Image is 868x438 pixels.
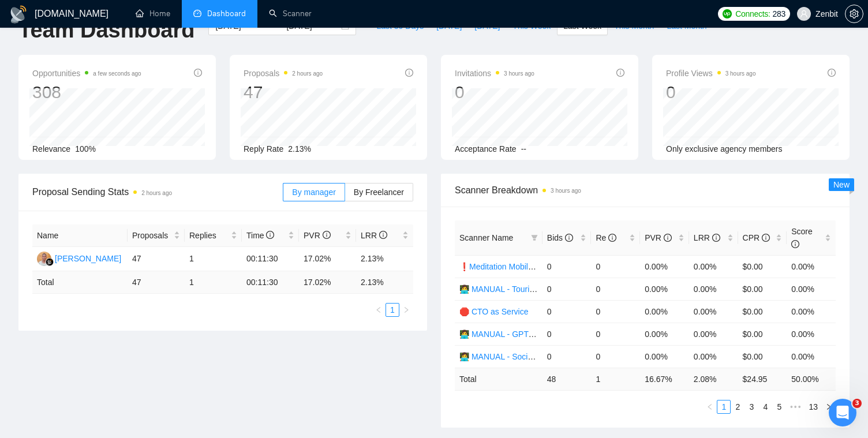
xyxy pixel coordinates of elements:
td: 0 [591,323,640,345]
li: 13 [805,400,822,414]
span: right [825,403,832,410]
span: user [800,10,808,18]
span: left [706,403,713,410]
a: 1 [386,304,399,316]
li: Next 5 Pages [786,400,805,414]
a: 👩‍💻 MANUAL - Social Mobile&WebApp - Project [459,352,628,361]
td: 0.00% [689,323,738,345]
span: info-circle [379,231,387,239]
li: Next Page [822,400,836,414]
td: Total [32,271,128,294]
a: 5 [773,400,785,413]
span: LRR [361,231,387,240]
td: 0 [542,345,592,368]
li: Previous Page [703,400,717,414]
td: 00:11:30 [242,247,299,271]
img: logo [9,5,28,24]
td: 1 [185,271,242,294]
span: ••• [786,400,805,414]
span: to [272,21,282,31]
button: right [822,400,836,414]
span: Dashboard [207,9,246,18]
td: 0 [591,278,640,300]
span: PVR [645,233,672,242]
span: Proposal Sending Stats [32,185,283,199]
td: 0 [542,323,592,345]
li: Next Page [399,303,413,317]
a: 13 [805,400,821,413]
a: setting [845,9,863,18]
td: 0.00% [640,278,689,300]
span: info-circle [712,234,720,242]
span: CPR [743,233,770,242]
span: 283 [773,8,785,20]
span: LRR [694,233,720,242]
button: setting [845,5,863,23]
span: Only exclusive agency members [666,144,783,154]
a: 🛑 CTO as Service [459,307,528,316]
td: 47 [128,271,185,294]
td: 0.00% [689,345,738,368]
span: Profile Views [666,66,756,80]
span: filter [531,234,538,241]
span: PVR [304,231,331,240]
td: Total [455,368,542,390]
time: 2 hours ago [292,70,323,77]
td: 0 [591,255,640,278]
span: Reply Rate [244,144,283,154]
th: Replies [185,224,242,247]
span: info-circle [323,231,331,239]
span: setting [845,9,863,18]
span: -- [521,144,526,154]
img: upwork-logo.png [723,9,732,18]
a: homeHome [136,9,170,18]
span: info-circle [405,69,413,77]
time: 3 hours ago [551,188,581,194]
span: Re [596,233,616,242]
td: 2.08 % [689,368,738,390]
td: 0.00% [640,323,689,345]
th: Proposals [128,224,185,247]
th: Name [32,224,128,247]
span: 2.13% [288,144,311,154]
td: $0.00 [738,345,787,368]
td: 2.13 % [356,271,413,294]
span: Connects: [735,8,770,20]
td: 0.00% [640,255,689,278]
td: 0.00% [640,345,689,368]
span: info-circle [608,234,616,242]
div: 0 [455,81,534,103]
time: 3 hours ago [725,70,756,77]
a: 3 [745,400,758,413]
span: right [403,306,410,313]
span: Score [791,227,813,249]
td: 1 [591,368,640,390]
h1: Team Dashboard [18,17,194,44]
a: 2 [731,400,744,413]
td: 48 [542,368,592,390]
td: 0 [591,345,640,368]
a: 👩‍💻 MANUAL - GPT Mobile&WebApp [459,330,591,339]
td: $ 24.95 [738,368,787,390]
td: 0.00% [787,300,836,323]
td: 0.00% [689,278,738,300]
a: 4 [759,400,772,413]
td: 0.00% [640,300,689,323]
time: 2 hours ago [141,190,172,196]
li: 3 [744,400,758,414]
a: 1 [717,400,730,413]
a: ❗Meditation Mobile&WebApp - Project [459,262,601,271]
td: 2.13% [356,247,413,271]
iframe: Intercom live chat [829,399,856,426]
a: MU[PERSON_NAME] [37,253,121,263]
td: 0 [591,300,640,323]
td: 16.67 % [640,368,689,390]
time: a few seconds ago [93,70,141,77]
span: info-circle [266,231,274,239]
button: left [372,303,386,317]
td: 0 [542,300,592,323]
td: $0.00 [738,300,787,323]
span: By Freelancer [354,188,404,197]
td: 0.00% [689,255,738,278]
time: 3 hours ago [504,70,534,77]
